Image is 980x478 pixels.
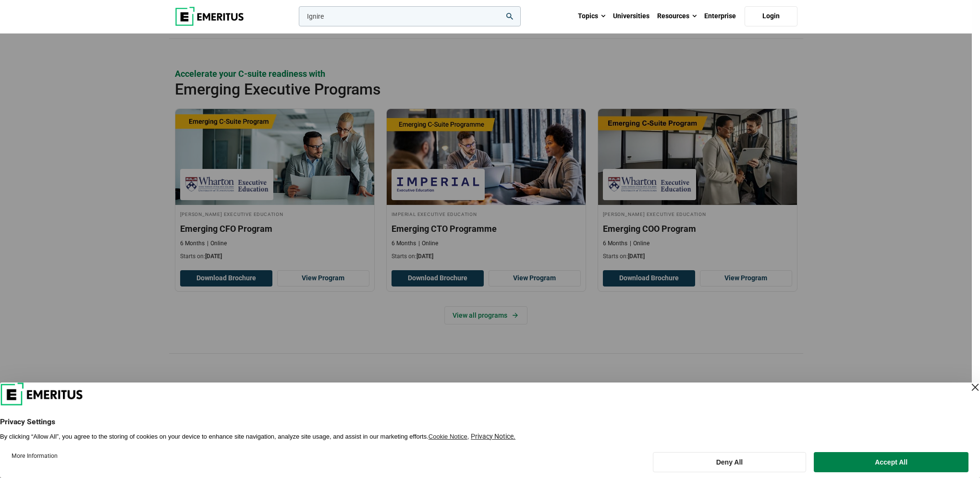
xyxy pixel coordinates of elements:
input: woocommerce-product-search-field-0 [299,6,521,26]
a: Login [745,6,797,26]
